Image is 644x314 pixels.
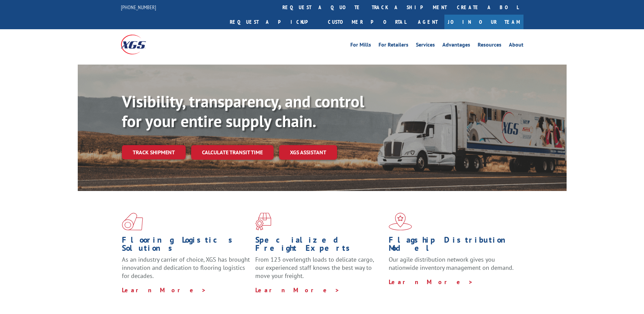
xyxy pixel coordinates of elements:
span: As an industry carrier of choice, XGS has brought innovation and dedication to flooring logistics... [122,256,250,280]
img: xgs-icon-total-supply-chain-intelligence-red [122,213,143,230]
h1: Flooring Logistics Solutions [122,236,250,256]
a: Advantages [442,42,470,50]
a: Request a pickup [225,15,323,29]
a: About [509,42,523,50]
a: Calculate transit time [191,145,274,160]
a: Join Our Team [444,15,523,29]
a: Learn More > [255,286,340,294]
a: For Mills [350,42,371,50]
a: Learn More > [389,278,473,286]
a: XGS ASSISTANT [279,145,337,160]
a: For Retailers [379,42,408,50]
a: Track shipment [122,145,186,159]
img: xgs-icon-flagship-distribution-model-red [389,213,412,230]
b: Visibility, transparency, and control for your entire supply chain. [122,91,364,132]
a: Resources [478,42,501,50]
a: Learn More > [122,286,206,294]
h1: Flagship Distribution Model [389,236,517,256]
img: xgs-icon-focused-on-flooring-red [255,213,271,230]
a: Agent [411,15,444,29]
a: Services [416,42,435,50]
p: From 123 overlength loads to delicate cargo, our experienced staff knows the best way to move you... [255,256,384,286]
a: Customer Portal [323,15,411,29]
span: Our agile distribution network gives you nationwide inventory management on demand. [389,256,514,272]
h1: Specialized Freight Experts [255,236,384,256]
a: [PHONE_NUMBER] [121,4,156,11]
